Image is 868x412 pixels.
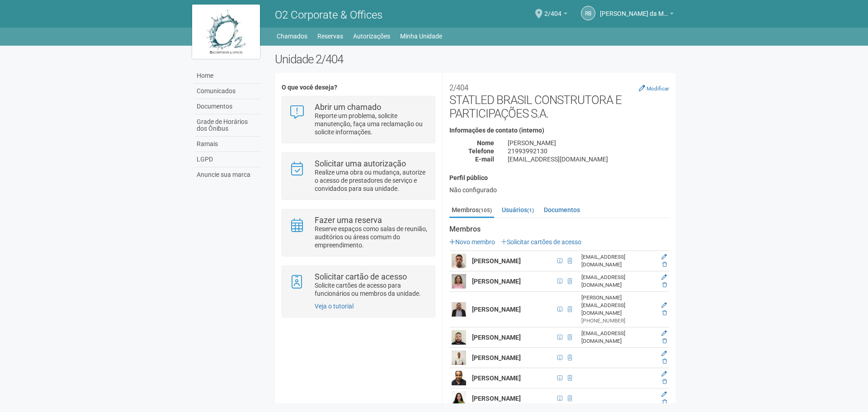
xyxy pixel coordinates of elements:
a: Documentos [542,203,582,217]
a: Minha Unidade [400,30,442,43]
strong: Nome [477,139,494,147]
a: Usuários(1) [500,203,536,217]
a: Editar membro [661,302,667,308]
p: Solicite cartões de acesso para funcionários ou membros da unidade. [315,281,428,298]
a: LGPD [194,152,261,167]
span: Raul Barrozo da Motta Junior [600,1,668,17]
a: Novo membro [449,238,495,246]
div: [EMAIL_ADDRESS][DOMAIN_NAME] [581,330,655,345]
img: user.png [452,274,466,289]
strong: Telefone [468,147,494,155]
h4: Perfil público [449,175,669,181]
a: Excluir membro [662,338,667,344]
a: Editar membro [661,391,667,398]
small: Modificar [646,85,669,92]
div: [PERSON_NAME] [501,139,676,147]
div: 21993992130 [501,147,676,155]
div: [EMAIL_ADDRESS][DOMAIN_NAME] [581,253,655,269]
a: Excluir membro [662,282,667,288]
a: Solicitar cartões de acesso [501,238,581,246]
strong: [PERSON_NAME] [472,306,521,313]
a: Solicitar cartão de acesso Solicite cartões de acesso para funcionários ou membros da unidade. [289,273,428,298]
a: Modificar [639,85,669,92]
img: user.png [452,391,466,406]
a: Editar membro [661,371,667,377]
img: user.png [452,302,466,317]
a: Home [194,68,261,84]
a: Chamados [277,30,307,43]
strong: [PERSON_NAME] [472,395,521,402]
small: (1) [527,207,534,213]
img: logo.jpg [192,5,260,59]
a: Excluir membro [662,379,667,385]
a: Documentos [194,99,261,114]
strong: Fazer uma reserva [315,215,382,225]
a: Autorizações [353,30,390,43]
small: (105) [479,207,492,213]
strong: Abrir um chamado [315,102,381,112]
div: [EMAIL_ADDRESS][DOMAIN_NAME] [501,155,676,163]
strong: Solicitar uma autorização [315,159,406,168]
a: Grade de Horários dos Ônibus [194,114,261,137]
p: Realize uma obra ou mudança, autorize o acesso de prestadores de serviço e convidados para sua un... [315,168,428,193]
strong: [PERSON_NAME] [472,278,521,285]
strong: [PERSON_NAME] [472,374,521,382]
a: [PERSON_NAME] da Motta Junior [600,11,674,19]
a: Fazer uma reserva Reserve espaços como salas de reunião, auditórios ou áreas comum do empreendime... [289,216,428,249]
img: user.png [452,254,466,268]
div: [PERSON_NAME][EMAIL_ADDRESS][DOMAIN_NAME] [581,294,655,317]
span: 2/404 [544,1,561,17]
h4: Informações de contato (interno) [449,127,669,134]
span: O2 Corporate & Offices [275,9,382,21]
p: Reporte um problema, solicite manutenção, faça uma reclamação ou solicite informações. [315,112,428,136]
a: Reservas [317,30,343,43]
h2: STATLED BRASIL CONSTRUTORA E PARTICIPAÇÕES S.A. [449,80,669,120]
a: Ramais [194,137,261,152]
a: Comunicados [194,84,261,99]
div: Não configurado [449,186,669,194]
h4: O que você deseja? [282,84,435,91]
strong: [PERSON_NAME] [472,257,521,265]
strong: [PERSON_NAME] [472,354,521,361]
a: Editar membro [661,350,667,357]
div: [EMAIL_ADDRESS][DOMAIN_NAME] [581,274,655,289]
strong: [PERSON_NAME] [472,334,521,341]
img: user.png [452,330,466,345]
strong: Membros [449,225,669,233]
a: Editar membro [661,254,667,260]
p: Reserve espaços como salas de reunião, auditórios ou áreas comum do empreendimento. [315,225,428,249]
a: Veja o tutorial [315,303,354,310]
img: user.png [452,371,466,385]
a: Excluir membro [662,358,667,365]
a: 2/404 [544,11,567,19]
h2: Unidade 2/404 [275,52,676,66]
strong: Solicitar cartão de acesso [315,272,407,281]
a: Editar membro [661,330,667,336]
a: Excluir membro [662,310,667,316]
a: RB [581,6,595,20]
strong: E-mail [475,156,494,163]
a: Abrir um chamado Reporte um problema, solicite manutenção, faça uma reclamação ou solicite inform... [289,103,428,136]
a: Editar membro [661,274,667,280]
a: Excluir membro [662,261,667,268]
a: Membros(105) [449,203,494,218]
a: Anuncie sua marca [194,167,261,182]
a: Excluir membro [662,399,667,405]
small: 2/404 [449,83,468,92]
div: [PHONE_NUMBER] [581,317,655,325]
img: user.png [452,350,466,365]
a: Solicitar uma autorização Realize uma obra ou mudança, autorize o acesso de prestadores de serviç... [289,160,428,193]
